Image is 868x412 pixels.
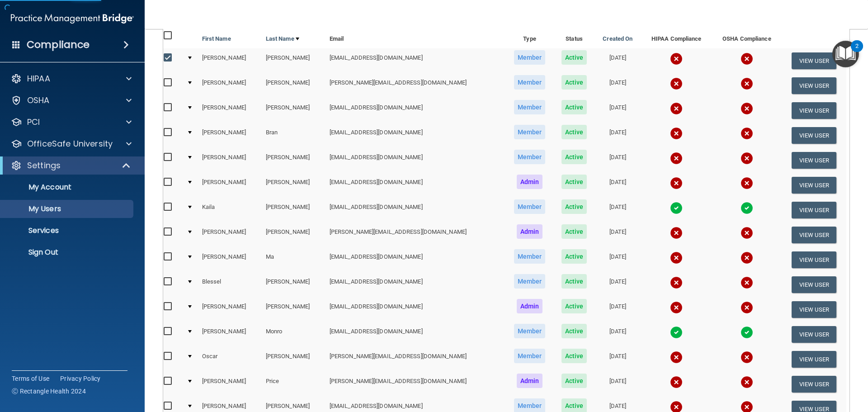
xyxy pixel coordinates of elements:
[198,272,262,297] td: Blessel
[27,138,113,149] p: OfficeSafe University
[594,272,641,297] td: [DATE]
[198,173,262,198] td: [PERSON_NAME]
[741,326,753,339] img: tick.e7d51cea.svg
[27,95,50,106] p: OSHA
[514,349,546,363] span: Member
[6,204,129,213] p: My Users
[326,347,505,372] td: [PERSON_NAME][EMAIL_ADDRESS][DOMAIN_NAME]
[27,117,40,128] p: PCI
[792,177,836,194] button: View User
[561,274,587,289] span: Active
[198,297,262,322] td: [PERSON_NAME]
[262,198,326,223] td: [PERSON_NAME]
[27,73,50,84] p: HIPAA
[741,102,753,115] img: cross.ca9f0e7f.svg
[792,227,836,243] button: View User
[262,123,326,148] td: Bran
[326,223,505,247] td: [PERSON_NAME][EMAIL_ADDRESS][DOMAIN_NAME]
[326,48,505,73] td: [EMAIL_ADDRESS][DOMAIN_NAME]
[561,75,587,90] span: Active
[603,33,632,44] a: Created On
[561,224,587,239] span: Active
[741,276,753,289] img: cross.ca9f0e7f.svg
[514,274,546,289] span: Member
[594,48,641,73] td: [DATE]
[198,148,262,173] td: [PERSON_NAME]
[262,148,326,173] td: [PERSON_NAME]
[741,127,753,140] img: cross.ca9f0e7f.svg
[262,223,326,247] td: [PERSON_NAME]
[792,376,836,393] button: View User
[670,77,683,90] img: cross.ca9f0e7f.svg
[12,374,49,383] a: Terms of Use
[670,152,683,165] img: cross.ca9f0e7f.svg
[670,102,683,115] img: cross.ca9f0e7f.svg
[792,351,836,368] button: View User
[670,251,683,264] img: cross.ca9f0e7f.svg
[326,372,505,397] td: [PERSON_NAME][EMAIL_ADDRESS][DOMAIN_NAME]
[262,272,326,297] td: [PERSON_NAME]
[11,73,132,84] a: HIPAA
[11,117,132,128] a: PCI
[792,102,836,119] button: View User
[326,247,505,272] td: [EMAIL_ADDRESS][DOMAIN_NAME]
[792,276,836,293] button: View User
[326,123,505,148] td: [EMAIL_ADDRESS][DOMAIN_NAME]
[326,148,505,173] td: [EMAIL_ADDRESS][DOMAIN_NAME]
[741,202,753,214] img: tick.e7d51cea.svg
[11,95,132,106] a: OSHA
[27,160,61,171] p: Settings
[262,247,326,272] td: Ma
[594,223,641,247] td: [DATE]
[741,351,753,364] img: cross.ca9f0e7f.svg
[792,52,836,69] button: View User
[670,127,683,140] img: cross.ca9f0e7f.svg
[198,372,262,397] td: [PERSON_NAME]
[198,247,262,272] td: [PERSON_NAME]
[198,322,262,347] td: [PERSON_NAME]
[514,125,546,139] span: Member
[792,251,836,268] button: View User
[561,175,587,189] span: Active
[517,374,543,388] span: Admin
[561,50,587,65] span: Active
[262,173,326,198] td: [PERSON_NAME]
[326,322,505,347] td: [EMAIL_ADDRESS][DOMAIN_NAME]
[670,301,683,314] img: cross.ca9f0e7f.svg
[11,138,132,149] a: OfficeSafe University
[262,48,326,73] td: [PERSON_NAME]
[12,387,86,396] span: Ⓒ Rectangle Health 2024
[561,249,587,264] span: Active
[594,148,641,173] td: [DATE]
[741,251,753,264] img: cross.ca9f0e7f.svg
[517,175,543,189] span: Admin
[741,152,753,165] img: cross.ca9f0e7f.svg
[641,27,712,48] th: HIPAA Compliance
[823,350,857,384] iframe: Drift Widget Chat Controller
[60,374,101,383] a: Privacy Policy
[670,202,683,214] img: tick.e7d51cea.svg
[741,177,753,189] img: cross.ca9f0e7f.svg
[594,123,641,148] td: [DATE]
[198,223,262,247] td: [PERSON_NAME]
[198,48,262,73] td: [PERSON_NAME]
[670,276,683,289] img: cross.ca9f0e7f.svg
[741,52,753,65] img: cross.ca9f0e7f.svg
[561,299,587,313] span: Active
[670,351,683,364] img: cross.ca9f0e7f.svg
[792,326,836,343] button: View User
[6,183,129,192] p: My Account
[514,100,546,114] span: Member
[561,150,587,164] span: Active
[198,347,262,372] td: Oscar
[262,347,326,372] td: [PERSON_NAME]
[594,297,641,322] td: [DATE]
[832,41,859,67] button: Open Resource Center, 2 new notifications
[6,248,129,257] p: Sign Out
[670,52,683,65] img: cross.ca9f0e7f.svg
[326,198,505,223] td: [EMAIL_ADDRESS][DOMAIN_NAME]
[561,349,587,363] span: Active
[670,177,683,189] img: cross.ca9f0e7f.svg
[594,98,641,123] td: [DATE]
[514,199,546,214] span: Member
